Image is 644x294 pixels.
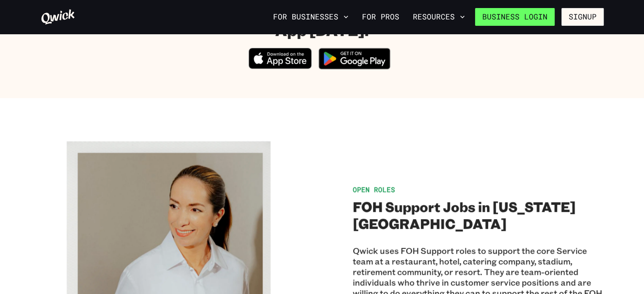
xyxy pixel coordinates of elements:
[359,10,403,24] a: For Pros
[353,198,604,232] h2: FOH Support Jobs in [US_STATE][GEOGRAPHIC_DATA]
[41,1,604,39] h1: To access all the Gigs in [US_STATE][GEOGRAPHIC_DATA], Download the App [DATE]!
[249,62,312,71] a: Download on the App Store
[561,8,604,26] button: Signup
[353,185,395,194] span: Open Roles
[270,10,352,24] button: For Businesses
[313,43,395,74] img: Get it on Google Play
[475,8,555,26] a: Business Login
[409,10,468,24] button: Resources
